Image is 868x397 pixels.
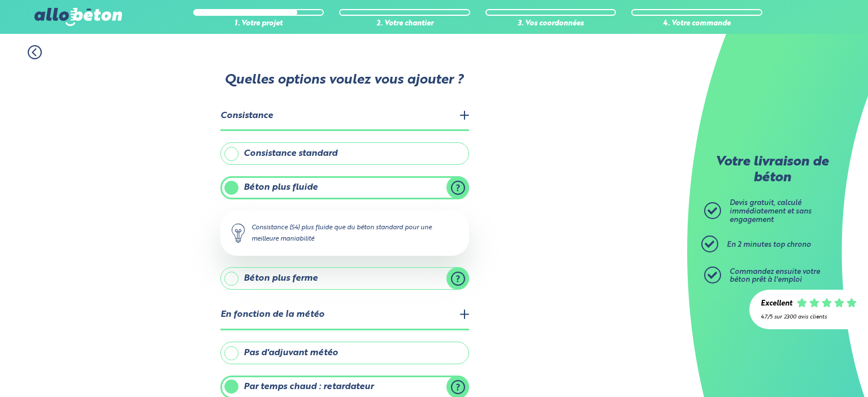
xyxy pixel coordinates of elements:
[220,342,469,364] label: Pas d'adjuvant météo
[220,267,469,290] label: Béton plus ferme
[220,301,469,330] legend: En fonction de la météo
[220,102,469,131] legend: Consistance
[767,353,856,385] iframe: Help widget launcher
[193,20,324,28] div: 1. Votre projet
[220,211,469,256] div: Consistance (S4) plus fluide que du béton standard pour une meilleure maniabilité
[727,241,811,248] span: En 2 minutes top chrono
[220,142,469,165] label: Consistance standard
[339,20,470,28] div: 2. Votre chantier
[34,8,121,26] img: allobéton
[707,155,837,186] p: Votre livraison de béton
[730,199,811,223] span: Devis gratuit, calculé immédiatement et sans engagement
[219,73,468,89] p: Quelles options voulez vous ajouter ?
[730,268,820,284] span: Commandez ensuite votre béton prêt à l'emploi
[761,314,857,320] div: 4.7/5 sur 2300 avis clients
[485,20,617,28] div: 3. Vos coordonnées
[761,300,792,308] div: Excellent
[631,20,762,28] div: 4. Votre commande
[220,176,469,199] label: Béton plus fluide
